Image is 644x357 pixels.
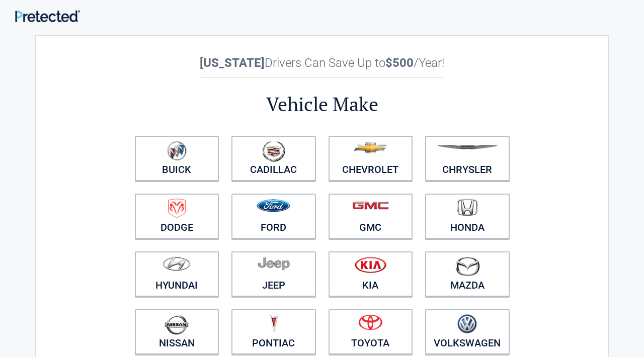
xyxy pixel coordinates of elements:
img: pontiac [269,314,279,333]
img: Main Logo [15,10,80,22]
a: Ford [231,194,316,239]
img: jeep [258,256,290,271]
b: [US_STATE] [200,56,265,70]
a: Kia [329,251,413,297]
b: $500 [385,56,414,70]
img: chrysler [437,145,498,150]
img: gmc [352,201,389,210]
img: mazda [455,256,480,276]
img: toyota [358,314,382,330]
a: GMC [329,194,413,239]
h2: Drivers Can Save Up to /Year [128,56,516,70]
a: Cadillac [231,136,316,181]
a: Chevrolet [329,136,413,181]
img: nissan [165,314,189,335]
img: dodge [168,199,186,218]
img: volkswagen [457,314,477,334]
h2: Vehicle Make [128,92,516,117]
img: hyundai [163,256,191,271]
a: Dodge [135,194,219,239]
img: kia [355,256,386,273]
a: Chrysler [425,136,510,181]
a: Mazda [425,251,510,297]
a: Volkswagen [425,309,510,354]
a: Pontiac [231,309,316,354]
a: Hyundai [135,251,219,297]
a: Toyota [329,309,413,354]
a: Jeep [231,251,316,297]
a: Buick [135,136,219,181]
img: ford [257,199,290,212]
img: cadillac [262,141,285,162]
img: chevrolet [354,142,387,153]
img: buick [167,141,187,161]
a: Nissan [135,309,219,354]
img: honda [457,199,478,216]
a: Honda [425,194,510,239]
